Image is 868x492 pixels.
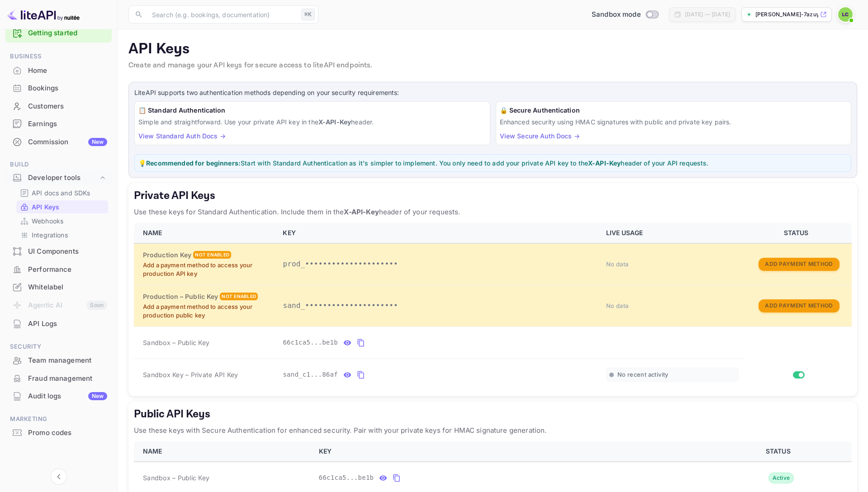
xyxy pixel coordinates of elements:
[7,7,80,22] img: LiteAPI logo
[5,261,112,278] a: Performance
[28,101,107,112] div: Customers
[5,388,112,405] div: Audit logsNew
[5,370,112,388] div: Fraud management
[134,425,852,436] p: Use these keys with Secure Authentication for enhanced security. Pair with your private keys for ...
[134,407,852,421] h5: Public API Keys
[28,173,98,183] div: Developer tools
[51,468,67,485] button: Collapse navigation
[685,10,730,19] div: [DATE] — [DATE]
[5,279,112,295] a: Whitelabel
[20,188,104,198] a: API docs and SDKs
[143,261,272,279] p: Add a payment method to access your production API key
[5,133,112,151] div: CommissionNew
[20,230,104,240] a: Integrations
[28,428,107,438] div: Promo codes
[28,246,107,257] div: UI Components
[28,137,107,147] div: Commission
[143,250,191,260] h6: Production Key
[759,301,839,309] a: Add Payment Method
[143,473,209,483] span: Sandbox – Public Key
[313,441,708,462] th: KEY
[5,133,112,150] a: CommissionNew
[128,60,857,71] p: Create and manage your API keys for secure access to liteAPI endpoints.
[32,202,59,212] p: API Keys
[301,9,315,20] div: ⌘K
[88,138,107,146] div: New
[16,186,108,199] div: API docs and SDKs
[143,292,218,302] h6: Production – Public Key
[16,214,108,227] div: Webhooks
[606,302,629,309] span: No data
[5,115,112,132] a: Earnings
[138,158,847,168] p: 💡 Start with Standard Authentication as it's simpler to implement. You only need to add your priv...
[500,132,580,140] a: View Secure Auth Docs →
[5,424,112,441] a: Promo codes
[5,370,112,387] a: Fraud management
[283,370,338,379] span: sand_c1...86af
[318,118,351,126] strong: X-API-Key
[5,170,112,186] div: Developer tools
[134,207,852,218] p: Use these keys for Standard Authentication. Include them in the header of your requests.
[5,115,112,133] div: Earnings
[5,98,112,114] a: Customers
[5,352,112,369] a: Team management
[28,66,107,76] div: Home
[20,216,104,226] a: Webhooks
[592,9,641,20] span: Sandbox mode
[28,374,107,384] div: Fraud management
[755,10,818,19] p: [PERSON_NAME]-7azuy.[PERSON_NAME]...
[744,223,852,243] th: STATUS
[319,473,374,483] span: 66c1ca5...be1b
[143,371,238,378] span: Sandbox Key – Private API Key
[344,208,379,216] strong: X-API-Key
[138,117,486,127] p: Simple and straightforward. Use your private API key in the header.
[5,243,112,260] div: UI Components
[143,303,272,320] p: Add a payment method to access your production public key
[146,159,241,167] strong: Recommended for beginners:
[128,40,857,58] p: API Keys
[5,160,112,170] span: Build
[759,258,839,271] button: Add Payment Method
[5,279,112,296] div: Whitelabel
[283,338,338,347] span: 66c1ca5...be1b
[32,230,68,240] p: Integrations
[500,105,848,115] h6: 🔒 Secure Authentication
[32,216,63,226] p: Webhooks
[28,319,107,329] div: API Logs
[16,228,108,241] div: Integrations
[28,28,107,38] a: Getting started
[601,223,744,243] th: LIVE USAGE
[5,62,112,80] div: Home
[28,391,107,402] div: Audit logs
[143,338,209,347] span: Sandbox – Public Key
[134,223,852,391] table: private api keys table
[88,392,107,400] div: New
[768,473,794,483] div: Active
[28,265,107,275] div: Performance
[277,223,600,243] th: KEY
[5,243,112,260] a: UI Components
[28,83,107,94] div: Bookings
[5,261,112,279] div: Performance
[28,355,107,366] div: Team management
[134,88,851,98] p: LiteAPI supports two authentication methods depending on your security requirements:
[5,80,112,96] a: Bookings
[5,62,112,79] a: Home
[5,342,112,352] span: Security
[5,352,112,369] div: Team management
[220,293,258,300] div: Not enabled
[138,132,226,140] a: View Standard Auth Docs →
[134,189,852,203] h5: Private API Keys
[5,24,112,43] div: Getting started
[5,315,112,333] div: API Logs
[759,299,839,312] button: Add Payment Method
[134,223,277,243] th: NAME
[283,300,595,311] p: sand_•••••••••••••••••••••
[708,441,852,462] th: STATUS
[283,259,595,270] p: prod_•••••••••••••••••••••
[606,260,629,268] span: No data
[134,441,313,462] th: NAME
[759,260,839,267] a: Add Payment Method
[838,7,853,22] img: Lewis Chao
[193,251,231,259] div: Not enabled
